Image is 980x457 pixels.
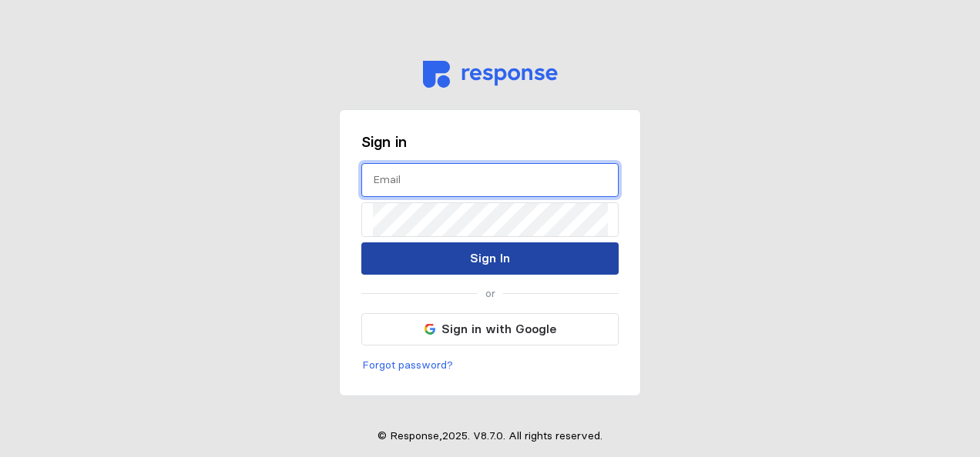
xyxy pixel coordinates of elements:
[361,313,619,345] button: Sign in with Google
[470,249,510,268] p: Sign In
[441,319,556,339] p: Sign in with Google
[361,132,619,152] h3: Sign in
[362,357,453,374] p: Forgot password?
[373,164,607,197] input: Email
[361,356,454,375] button: Forgot password?
[378,428,602,445] p: © Response, 2025 . V 8.7.0 . All rights reserved.
[423,61,558,88] img: svg%3e
[361,242,619,275] button: Sign In
[425,324,435,335] img: svg%3e
[485,285,495,302] p: or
